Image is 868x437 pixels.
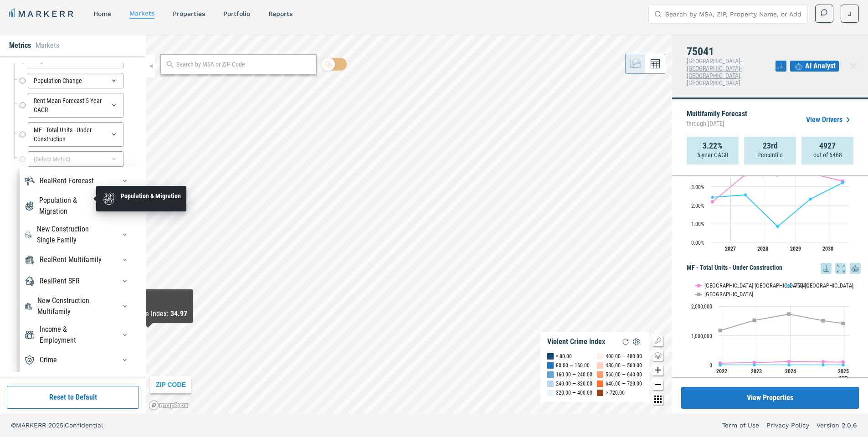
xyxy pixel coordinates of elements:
[819,141,836,150] strong: 4927
[687,144,861,258] div: Rent Mean Forecast 5 Year CAGR. Highcharts interactive chart.
[652,350,663,361] button: Change style map button
[620,336,631,347] img: Reload Legend
[790,61,839,72] button: AI Analyst
[556,388,592,397] div: 320.00 — 400.00
[722,421,759,430] a: Term of Use
[24,175,35,186] img: RealRent Forecast
[24,324,132,346] div: Income & EmploymentIncome & Employment
[24,301,33,312] img: New Construction Multifamily
[753,363,756,367] path: Wednesday, 14 Dec, 18:00, 298. 75041.
[719,329,722,332] path: Tuesday, 14 Dec, 18:00, 1,174,399.5. USA.
[109,308,187,319] div: Violent Crime Index :
[787,312,791,316] path: Thursday, 14 Dec, 18:00, 1,733,659. USA.
[757,246,768,252] text: 2028
[652,365,663,375] button: Zoom in map button
[28,73,123,88] div: Population Change
[719,363,722,367] path: Tuesday, 14 Dec, 18:00, 0. 75041.
[842,363,845,367] path: Monday, 14 Jul, 19:00, 0. 75041.
[822,319,825,323] path: Saturday, 14 Dec, 18:00, 1,506,425.5. USA.
[102,191,116,206] img: Population & Migration
[687,118,747,129] span: through [DATE]
[691,303,712,310] text: 2,000,000
[763,141,778,150] strong: 23rd
[766,421,809,430] a: Privacy Policy
[687,46,776,57] h4: 75041
[118,299,132,314] button: New Construction MultifamilyNew Construction Multifamily
[121,191,181,201] div: Population & Migration
[744,193,747,196] path: Monday, 14 Jun, 19:00, 2.56. 75041.
[24,329,35,340] img: Income & Employment
[716,368,727,375] text: 2022
[751,368,762,375] text: 2023
[703,141,723,150] strong: 3.22%
[806,114,853,125] a: View Drivers
[817,421,857,430] a: Version 2.0.6
[841,5,859,23] button: J
[109,293,187,319] div: Map Tooltip Content
[681,387,859,409] button: View Properties
[118,328,132,342] button: Income & EmploymentIncome & Employment
[24,195,132,217] div: Population & MigrationPopulation & Migration
[40,324,105,346] div: Income & Employment
[24,229,32,240] img: New Construction Single Family
[631,336,642,347] img: Settings
[40,276,80,287] div: RealRent SFR
[24,274,132,288] div: RealRent SFRRealRent SFR
[719,312,845,332] g: USA, line 3 of 3 with 5 data points.
[118,252,132,267] button: RealRent MultifamilyRealRent Multifamily
[547,337,605,346] div: Violent Crime Index
[40,175,94,186] div: RealRent Forecast
[16,422,48,429] span: MARKERR
[48,422,65,429] span: 2025 |
[109,293,187,301] div: 76016
[24,276,35,287] img: RealRent SFR
[711,200,714,204] path: Sunday, 14 Jun, 19:00, 2.19. Dallas-Fort Worth-Arlington, TX.
[776,225,780,228] path: Wednesday, 14 Jun, 19:00, 0.86. 75041.
[118,274,132,288] button: RealRent SFRRealRent SFR
[28,151,123,167] div: (Select Metric)
[40,355,57,365] div: Crime
[691,221,704,227] text: 1.00%
[711,195,714,199] path: Sunday, 14 Jun, 19:00, 2.43. 75041.
[606,388,625,397] div: > 720.00
[606,361,642,370] div: 480.00 — 560.00
[556,370,592,379] div: 160.00 — 240.00
[687,274,861,388] div: MF - Total Units - Under Construction. Highcharts interactive chart.
[118,227,132,242] button: New Construction Single FamilyNew Construction Single Family
[687,274,854,388] svg: Interactive chart
[790,246,801,252] text: 2029
[24,353,132,367] div: CrimeCrime
[822,363,825,367] path: Saturday, 14 Dec, 18:00, 0. 75041.
[606,352,642,361] div: 400.00 — 480.00
[687,110,747,129] p: Multifamily Forecast
[9,40,31,51] li: Metrics
[687,144,854,258] svg: Interactive chart
[805,61,836,72] span: AI Analyst
[28,93,123,118] div: Rent Mean Forecast 5 Year CAGR
[841,181,845,185] path: Friday, 14 Jun, 19:00, 3.22. 75041.
[753,319,756,322] path: Wednesday, 14 Dec, 18:00, 1,520,332.5. USA.
[842,322,845,325] path: Monday, 14 Jul, 19:00, 1,414,385. USA.
[757,150,783,159] p: Percentile
[7,386,139,409] button: Reset to Default
[691,184,704,190] text: 3.00%
[129,10,154,17] a: markets
[109,301,187,308] div: As of : [DATE]
[652,379,663,390] button: Zoom out map button
[11,422,16,429] span: ©
[24,254,35,265] img: RealRent Multifamily
[173,10,205,17] a: properties
[24,224,132,246] div: New Construction Single FamilyNew Construction Single Family
[24,295,132,317] div: New Construction MultifamilyNew Construction Multifamily
[822,246,833,252] text: 2030
[24,252,132,267] div: RealRent MultifamilyRealRent Multifamily
[848,9,852,18] span: J
[787,363,791,367] path: Thursday, 14 Dec, 18:00, 298. 75041.
[691,240,704,246] text: 0.00%
[725,246,736,252] text: 2027
[28,122,123,147] div: MF - Total Units - Under Construction
[838,368,849,381] text: 2025 YTD
[652,394,663,405] button: Other options map button
[118,353,132,367] button: CrimeCrime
